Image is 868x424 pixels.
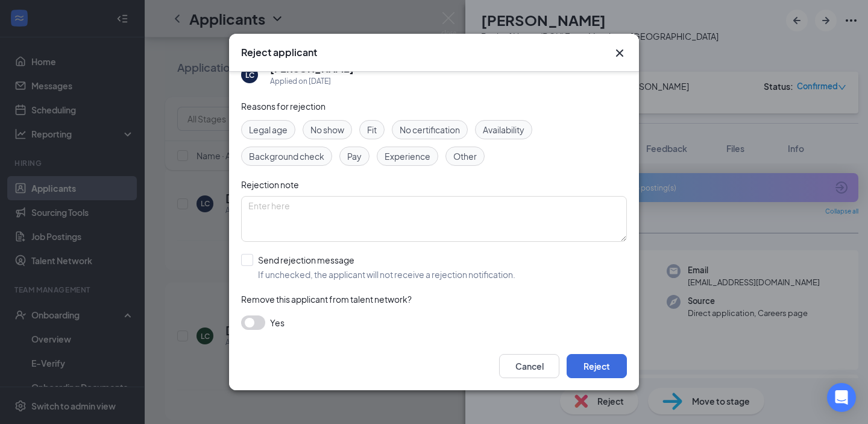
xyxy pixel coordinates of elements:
[499,354,559,378] button: Cancel
[245,70,254,80] div: LC
[483,123,524,136] span: Availability
[827,383,856,412] div: Open Intercom Messenger
[249,150,324,163] span: Background check
[241,101,325,112] span: Reasons for rejection
[249,123,288,136] span: Legal age
[612,46,627,60] button: Close
[385,150,430,163] span: Experience
[310,123,344,136] span: No show
[241,179,299,190] span: Rejection note
[567,354,627,378] button: Reject
[400,123,460,136] span: No certification
[347,150,362,163] span: Pay
[270,75,354,87] div: Applied on [DATE]
[612,46,627,60] svg: Cross
[270,315,285,330] span: Yes
[241,46,317,59] h3: Reject applicant
[453,150,477,163] span: Other
[241,294,412,305] span: Remove this applicant from talent network?
[367,123,377,136] span: Fit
